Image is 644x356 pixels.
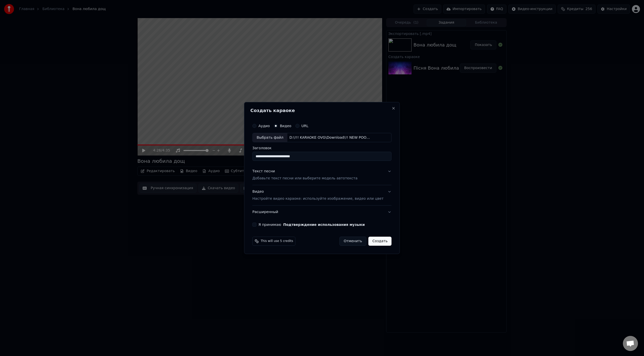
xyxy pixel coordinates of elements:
div: Выбрать файл [253,133,287,142]
h2: Создать караоке [250,108,393,113]
label: Я принимаю [258,223,365,226]
div: Текст песни [252,169,275,174]
button: Расширенный [252,206,391,219]
label: Заголовок [252,146,391,150]
p: Настройте видео караоке: используйте изображение, видео или цвет [252,196,383,201]
label: Аудио [258,124,270,128]
label: URL [301,124,308,128]
div: Видео [252,189,383,201]
p: Добавьте текст песни или выберите модель автотекста [252,176,357,181]
span: This will use 5 credits [261,239,293,243]
button: ВидеоНастройте видео караоке: используйте изображение, видео или цвет [252,185,391,206]
label: Видео [280,124,291,128]
button: Текст песниДобавьте текст песни или выберите модель автотекста [252,165,391,185]
div: D:\!!! KARAOKE OVG\Download\!! NEW POOL SOUND 2k25\Y.K. Music - Порвана струна\Y.K. Music - Порва... [287,135,373,140]
button: Я принимаю [283,223,365,226]
button: Создать [368,237,391,246]
button: Отменить [339,237,366,246]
